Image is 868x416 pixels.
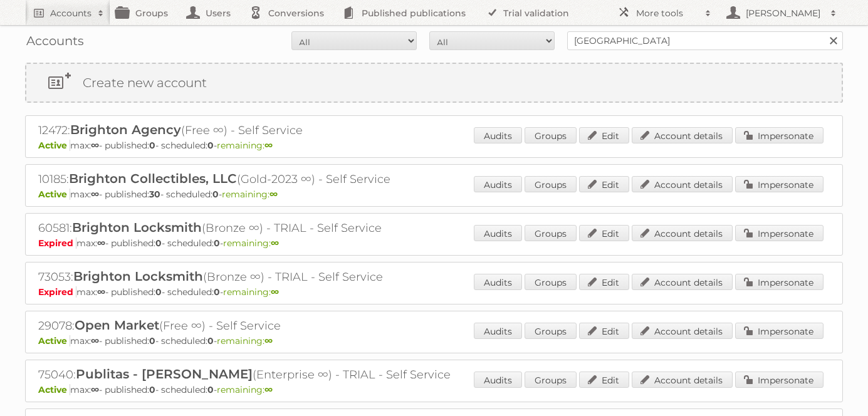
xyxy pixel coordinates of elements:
[525,372,577,388] a: Groups
[91,140,99,151] strong: ∞
[217,140,273,151] span: remaining:
[632,323,733,339] a: Account details
[223,237,279,249] span: remaining:
[525,225,577,241] a: Groups
[474,176,522,192] a: Audits
[38,318,477,334] h2: 29078: (Free ∞) - Self Service
[26,64,842,101] a: Create new account
[217,384,273,395] span: remaining:
[207,384,214,395] strong: 0
[38,220,477,236] h2: 60581: (Bronze ∞) - TRIAL - Self Service
[264,384,273,395] strong: ∞
[207,140,214,151] strong: 0
[579,176,629,192] a: Edit
[72,220,202,235] span: Brighton Locksmith
[735,274,824,290] a: Impersonate
[38,237,830,249] p: max: - published: - scheduled: -
[214,237,220,249] strong: 0
[474,225,522,241] a: Audits
[223,286,279,298] span: remaining:
[73,269,203,284] span: Brighton Locksmith
[525,274,577,290] a: Groups
[735,176,824,192] a: Impersonate
[269,189,278,200] strong: ∞
[75,318,159,333] span: Open Market
[271,286,279,298] strong: ∞
[38,140,70,151] span: Active
[632,225,733,241] a: Account details
[38,286,76,298] span: Expired
[632,127,733,143] a: Account details
[91,189,99,200] strong: ∞
[222,189,278,200] span: remaining:
[474,323,522,339] a: Audits
[38,384,70,395] span: Active
[76,367,253,382] span: Publitas - [PERSON_NAME]
[38,335,830,346] p: max: - published: - scheduled: -
[632,372,733,388] a: Account details
[38,140,830,151] p: max: - published: - scheduled: -
[38,286,830,298] p: max: - published: - scheduled: -
[38,189,830,200] p: max: - published: - scheduled: -
[271,237,279,249] strong: ∞
[214,286,220,298] strong: 0
[97,286,105,298] strong: ∞
[149,189,160,200] strong: 30
[212,189,219,200] strong: 0
[149,140,155,151] strong: 0
[735,372,824,388] a: Impersonate
[525,176,577,192] a: Groups
[38,384,830,395] p: max: - published: - scheduled: -
[474,372,522,388] a: Audits
[50,7,92,19] h2: Accounts
[91,384,99,395] strong: ∞
[38,335,70,346] span: Active
[735,127,824,143] a: Impersonate
[525,323,577,339] a: Groups
[91,335,99,346] strong: ∞
[38,122,477,138] h2: 12472: (Free ∞) - Self Service
[38,171,477,187] h2: 10185: (Gold-2023 ∞) - Self Service
[264,335,273,346] strong: ∞
[97,237,105,249] strong: ∞
[38,189,70,200] span: Active
[155,237,162,249] strong: 0
[743,7,824,19] h2: [PERSON_NAME]
[149,335,155,346] strong: 0
[632,274,733,290] a: Account details
[38,367,477,383] h2: 75040: (Enterprise ∞) - TRIAL - Self Service
[149,384,155,395] strong: 0
[155,286,162,298] strong: 0
[735,225,824,241] a: Impersonate
[525,127,577,143] a: Groups
[632,176,733,192] a: Account details
[579,127,629,143] a: Edit
[474,274,522,290] a: Audits
[38,237,76,249] span: Expired
[69,171,237,186] span: Brighton Collectibles, LLC
[579,274,629,290] a: Edit
[636,7,699,19] h2: More tools
[735,323,824,339] a: Impersonate
[70,122,181,137] span: Brighton Agency
[579,225,629,241] a: Edit
[217,335,273,346] span: remaining:
[207,335,214,346] strong: 0
[264,140,273,151] strong: ∞
[474,127,522,143] a: Audits
[579,372,629,388] a: Edit
[38,269,477,285] h2: 73053: (Bronze ∞) - TRIAL - Self Service
[579,323,629,339] a: Edit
